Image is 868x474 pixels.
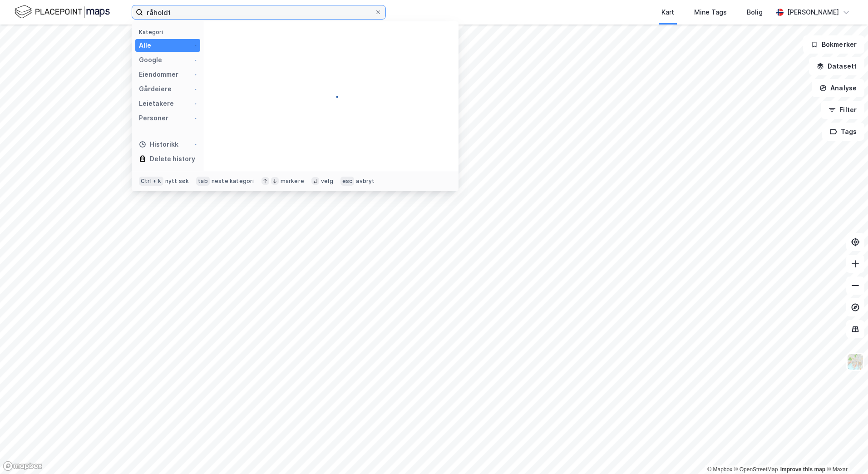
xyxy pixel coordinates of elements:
div: velg [321,178,333,185]
a: Mapbox [707,466,732,473]
div: Alle [139,40,151,51]
div: Kontrollprogram for chat [823,430,868,474]
img: spinner.a6d8c91a73a9ac5275cf975e30b51cfb.svg [189,56,197,64]
button: Tags [822,123,864,141]
input: Søk på adresse, matrikkel, gårdeiere, leietakere eller personer [143,5,375,19]
div: Mine Tags [694,7,727,18]
img: spinner.a6d8c91a73a9ac5275cf975e30b51cfb.svg [189,114,197,122]
img: spinner.a6d8c91a73a9ac5275cf975e30b51cfb.svg [189,42,197,49]
div: Delete history [150,153,195,164]
img: spinner.a6d8c91a73a9ac5275cf975e30b51cfb.svg [189,71,197,78]
button: Analyse [812,79,864,97]
img: Z [847,353,864,370]
button: Datasett [809,57,864,75]
div: Gårdeiere [139,84,172,94]
a: Mapbox homepage [3,461,43,471]
iframe: Chat Widget [823,430,868,474]
img: spinner.a6d8c91a73a9ac5275cf975e30b51cfb.svg [189,100,197,107]
button: Bokmerker [803,35,864,54]
div: avbryt [356,178,375,185]
div: tab [196,177,210,186]
img: spinner.a6d8c91a73a9ac5275cf975e30b51cfb.svg [189,141,197,148]
a: OpenStreetMap [734,466,778,473]
div: Eiendommer [139,69,178,80]
div: Historikk [139,139,178,150]
img: logo.f888ab2527a4732fd821a326f86c7f29.svg [15,4,110,20]
div: markere [281,178,304,185]
a: Improve this map [780,466,825,473]
button: Filter [821,101,864,119]
img: spinner.a6d8c91a73a9ac5275cf975e30b51cfb.svg [189,85,197,93]
div: Leietakere [139,98,174,109]
div: Personer [139,113,168,123]
div: Ctrl + k [139,177,163,186]
div: Bolig [747,7,763,18]
div: neste kategori [212,178,254,185]
div: [PERSON_NAME] [787,7,839,18]
img: spinner.a6d8c91a73a9ac5275cf975e30b51cfb.svg [324,89,339,104]
div: nytt søk [165,178,189,185]
div: esc [340,177,355,186]
div: Google [139,54,162,65]
div: Kart [661,7,674,18]
div: Kategori [139,29,200,35]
